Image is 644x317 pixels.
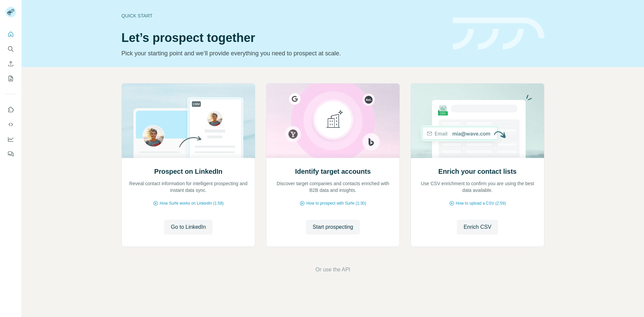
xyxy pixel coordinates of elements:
[456,200,506,206] span: How to upload a CSV (2:59)
[121,12,445,19] div: Quick start
[464,223,491,231] span: Enrich CSV
[5,104,16,116] button: Use Surfe on LinkedIn
[5,118,16,130] button: Use Surfe API
[121,31,445,45] h1: Let’s prospect together
[453,17,544,50] img: banner
[266,84,400,158] img: Identify target accounts
[160,200,224,206] span: How Surfe works on LinkedIn (1:58)
[5,72,16,85] button: My lists
[128,180,248,194] p: Reveal contact information for intelligent prospecting and instant data sync.
[5,43,16,55] button: Search
[438,167,517,176] h2: Enrich your contact lists
[5,148,16,160] button: Feedback
[411,84,544,158] img: Enrich your contact lists
[154,167,222,176] h2: Prospect on LinkedIn
[5,133,16,145] button: Dashboard
[164,220,212,234] button: Go to LinkedIn
[121,49,445,58] p: Pick your starting point and we’ll provide everything you need to prospect at scale.
[171,223,206,231] span: Go to LinkedIn
[5,58,16,70] button: Enrich CSV
[306,220,360,234] button: Start prospecting
[306,200,366,206] span: How to prospect with Surfe (1:30)
[313,223,353,231] span: Start prospecting
[418,180,537,194] p: Use CSV enrichment to confirm you are using the best data available.
[457,220,498,234] button: Enrich CSV
[121,84,255,158] img: Prospect on LinkedIn
[273,180,393,194] p: Discover target companies and contacts enriched with B2B data and insights.
[315,266,350,274] button: Or use the API
[295,167,371,176] h2: Identify target accounts
[5,28,16,40] button: Quick start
